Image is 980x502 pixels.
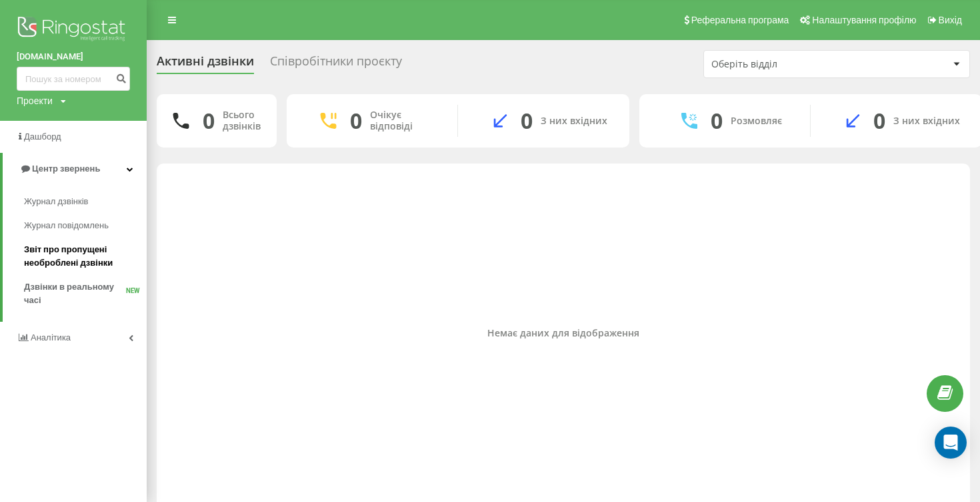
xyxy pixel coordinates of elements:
a: Журнал дзвінків [24,190,147,214]
a: Дзвінки в реальному часіNEW [24,275,147,312]
a: Центр звернень [3,153,147,185]
div: 0 [711,108,723,134]
div: Немає даних для відображення [167,328,959,339]
span: Центр звернень [32,164,100,174]
span: Вихід [939,15,962,25]
div: Всього дзвінків [223,109,261,132]
div: Open Intercom Messenger [935,427,967,459]
div: Очікує відповіді [370,109,437,132]
span: Дзвінки в реальному часі [24,280,126,307]
span: Журнал дзвінків [24,195,88,208]
span: Налаштування профілю [812,15,916,25]
a: Звіт про пропущені необроблені дзвінки [24,238,147,275]
div: Співробітники проєкту [270,54,402,75]
div: 0 [203,108,215,134]
div: З них вхідних [541,115,607,127]
a: [DOMAIN_NAME] [17,50,130,63]
span: Звіт про пропущені необроблені дзвінки [24,243,140,270]
div: Активні дзвінки [157,54,254,75]
div: Оберіть відділ [711,59,871,70]
div: 0 [873,108,885,134]
div: З них вхідних [893,115,960,127]
span: Дашборд [24,132,61,142]
div: Проекти [17,94,53,107]
span: Аналiтика [31,332,71,342]
div: 0 [521,108,533,134]
a: Журнал повідомлень [24,214,147,238]
span: Журнал повідомлень [24,219,109,232]
div: Розмовляє [731,115,782,127]
div: 0 [350,108,362,134]
span: Реферальна програма [691,15,789,25]
input: Пошук за номером [17,67,130,91]
img: Ringostat logo [17,13,130,47]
